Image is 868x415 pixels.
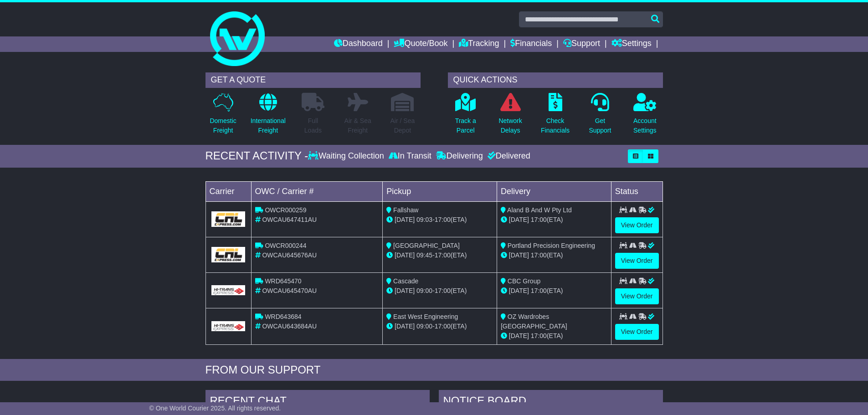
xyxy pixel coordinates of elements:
[541,116,570,135] p: Check Financials
[262,287,317,294] span: OWCAU645470AU
[211,321,246,331] img: GetCarrierServiceLogo
[509,332,529,339] span: [DATE]
[455,116,476,135] p: Track a Parcel
[531,216,547,223] span: 17:00
[262,251,317,259] span: OWCAU645676AU
[508,242,595,249] span: Portland Precision Engineering
[501,331,607,341] div: (ETA)
[615,288,659,304] a: View Order
[434,151,485,161] div: Delivering
[435,287,451,294] span: 17:00
[393,206,418,214] span: Fallshaw
[395,323,415,330] span: [DATE]
[393,242,460,249] span: [GEOGRAPHIC_DATA]
[386,151,434,161] div: In Transit
[262,216,317,223] span: OWCAU647411AU
[615,253,659,269] a: View Order
[393,313,458,320] span: East West Engineering
[633,92,657,140] a: AccountSettings
[395,251,415,259] span: [DATE]
[209,92,236,140] a: DomesticFreight
[439,390,663,415] div: NOTICE BOARD
[416,216,432,223] span: 09:03
[308,151,386,161] div: Waiting Collection
[498,92,522,140] a: NetworkDelays
[205,364,663,377] div: FROM OUR SUPPORT
[344,116,371,135] p: Air & Sea Freight
[211,247,246,262] img: GetCarrierServiceLogo
[395,287,415,294] span: [DATE]
[455,92,477,140] a: Track aParcel
[563,36,600,52] a: Support
[448,72,663,88] div: QUICK ACTIONS
[416,251,432,259] span: 09:45
[251,181,383,201] td: OWC / Carrier #
[509,216,529,223] span: [DATE]
[386,251,493,260] div: - (ETA)
[205,72,421,88] div: GET A QUOTE
[498,116,522,135] p: Network Delays
[485,151,530,161] div: Delivered
[501,251,607,260] div: (ETA)
[265,242,306,249] span: OWCR000244
[611,36,652,52] a: Settings
[395,216,415,223] span: [DATE]
[615,324,659,340] a: View Order
[507,206,572,214] span: Aland B And W Pty Ltd
[210,116,236,135] p: Domestic Freight
[265,313,301,320] span: WRD643684
[435,216,451,223] span: 17:00
[501,215,607,225] div: (ETA)
[540,92,570,140] a: CheckFinancials
[509,251,529,259] span: [DATE]
[334,36,383,52] a: Dashboard
[211,285,246,295] img: GetCarrierServiceLogo
[302,116,324,135] p: Full Loads
[501,313,567,330] span: OZ Wardrobes [GEOGRAPHIC_DATA]
[509,287,529,294] span: [DATE]
[262,323,317,330] span: OWCAU643684AU
[390,116,415,135] p: Air / Sea Depot
[250,92,286,140] a: InternationalFreight
[611,181,663,201] td: Status
[386,286,493,296] div: - (ETA)
[459,36,499,52] a: Tracking
[501,286,607,296] div: (ETA)
[615,217,659,233] a: View Order
[205,390,430,415] div: RECENT CHAT
[531,251,547,259] span: 17:00
[251,116,286,135] p: International Freight
[265,277,301,285] span: WRD645470
[510,36,552,52] a: Financials
[633,116,657,135] p: Account Settings
[416,287,432,294] span: 09:00
[497,181,611,201] td: Delivery
[265,206,306,214] span: OWCR000259
[394,36,447,52] a: Quote/Book
[393,277,418,285] span: Cascade
[588,92,611,140] a: GetSupport
[589,116,611,135] p: Get Support
[531,332,547,339] span: 17:00
[383,181,497,201] td: Pickup
[435,251,451,259] span: 17:00
[386,322,493,331] div: - (ETA)
[205,149,308,163] div: RECENT ACTIVITY -
[435,323,451,330] span: 17:00
[211,211,246,227] img: GetCarrierServiceLogo
[149,405,281,412] span: © One World Courier 2025. All rights reserved.
[386,215,493,225] div: - (ETA)
[508,277,540,285] span: CBC Group
[205,181,251,201] td: Carrier
[416,323,432,330] span: 09:00
[531,287,547,294] span: 17:00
